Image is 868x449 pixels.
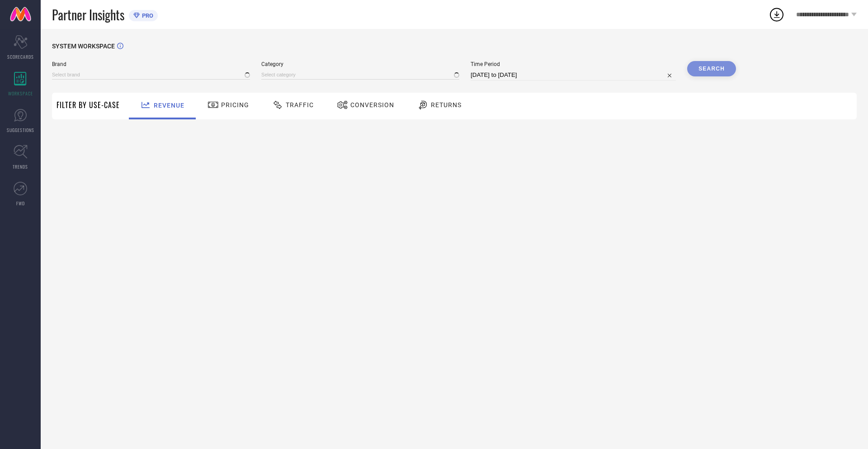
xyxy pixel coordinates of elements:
[7,53,34,60] span: SCORECARDS
[261,61,459,67] span: Category
[16,200,25,207] span: FWD
[52,61,250,67] span: Brand
[431,101,462,109] span: Returns
[57,99,120,110] span: Filter By Use-Case
[769,6,785,23] div: Open download list
[7,127,34,133] span: SUGGESTIONS
[471,61,676,67] span: Time Period
[52,70,250,80] input: Select brand
[154,102,184,109] span: Revenue
[350,101,394,109] span: Conversion
[261,70,459,80] input: Select category
[140,12,153,19] span: PRO
[471,70,676,80] input: Select time period
[13,163,28,170] span: TRENDS
[286,101,314,109] span: Traffic
[52,5,124,24] span: Partner Insights
[52,43,115,50] span: SYSTEM WORKSPACE
[8,90,33,97] span: WORKSPACE
[221,101,249,109] span: Pricing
